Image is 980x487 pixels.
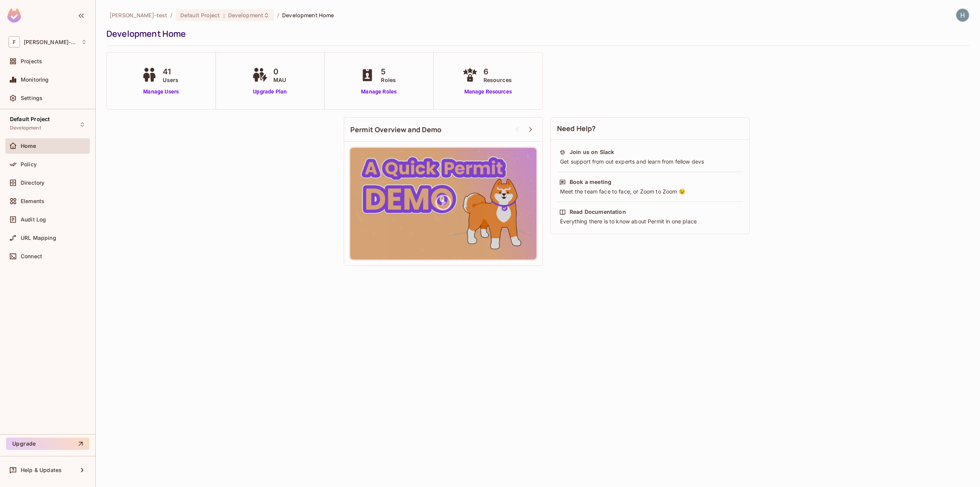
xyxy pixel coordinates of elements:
[180,11,220,19] span: Default Project
[273,66,286,77] span: 0
[163,76,178,84] span: Users
[277,11,279,19] li: /
[21,216,46,223] span: Audit Log
[6,438,89,450] button: Upgrade
[21,253,42,259] span: Connect
[170,11,172,19] li: /
[282,11,334,19] span: Development Home
[109,11,167,19] span: the active workspace
[350,125,442,134] span: Permit Overview and Demo
[557,124,596,133] span: Need Help?
[21,143,36,149] span: Home
[21,467,62,473] span: Help & Updates
[21,235,56,241] span: URL Mapping
[140,88,182,96] a: Manage Users
[570,178,611,186] div: Book a meeting
[381,76,396,84] span: Roles
[163,66,178,77] span: 41
[223,12,225,18] span: :
[570,208,626,216] div: Read Documentation
[21,161,37,167] span: Policy
[8,36,20,48] span: F
[358,88,400,96] a: Manage Roles
[7,8,21,23] img: SReyMgAAAABJRU5ErkJggg==
[570,148,614,156] div: Join us on Slack
[106,28,965,39] div: Development Home
[250,88,290,96] a: Upgrade Plan
[559,158,741,166] div: Get support from out experts and learn from fellow devs
[461,88,516,96] a: Manage Resources
[273,76,286,84] span: MAU
[21,95,42,101] span: Settings
[10,125,41,131] span: Development
[10,116,50,122] span: Default Project
[21,180,44,186] span: Directory
[21,77,49,83] span: Monitoring
[483,66,512,77] span: 6
[483,76,512,84] span: Resources
[381,66,396,77] span: 5
[21,58,42,64] span: Projects
[24,39,77,45] span: Workspace: finch-test
[21,198,44,204] span: Elements
[956,9,969,21] img: Harun Akgun
[228,11,263,19] span: Development
[559,188,741,195] div: Meet the team face to face, or Zoom to Zoom 😉
[559,218,741,225] div: Everything there is to know about Permit in one place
